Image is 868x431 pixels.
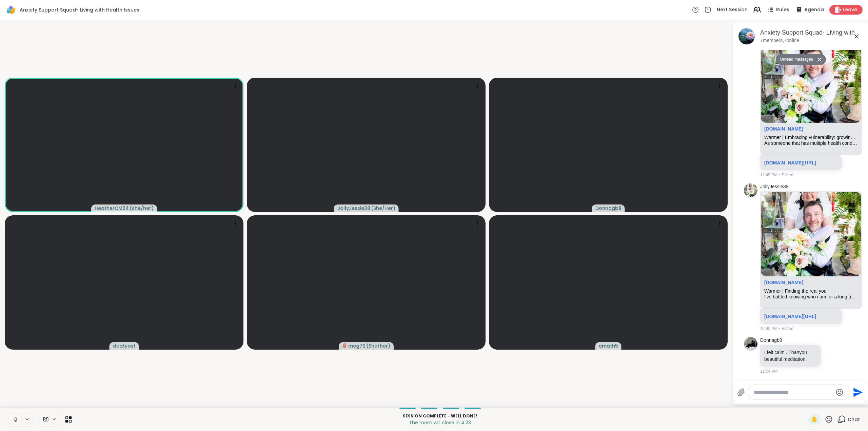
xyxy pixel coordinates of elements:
button: Unread messages [776,54,815,65]
span: Edited [782,172,793,178]
span: 12:45 PM [760,172,777,178]
p: I felt calm . Thanyou beautiful meditation. [764,349,817,363]
p: 7 members, 7 online [760,37,799,44]
img: ShareWell Logomark [5,4,17,16]
img: Warmer | Finding the real you [761,192,861,276]
span: 12:45 PM [760,326,777,332]
span: Anxiety Support Squad- Living with Health Issues [20,6,139,13]
div: I've battled knowing who i am for a long time, and after years of continuing to work on myself i ... [764,294,858,300]
span: ( She/Her ) [371,205,395,212]
a: Attachment [764,280,803,285]
span: JollyJessie38 [337,205,370,212]
p: Session Complete - well done! [76,413,804,419]
span: Chat [848,416,860,423]
textarea: Type your message [754,389,833,396]
span: Leave [843,6,857,13]
span: Edited [782,326,793,332]
img: Anxiety Support Squad- Living with Health Issues, Oct 13 [738,28,755,44]
a: [DOMAIN_NAME][URL] [764,160,816,165]
span: ( She/her ) [366,342,390,349]
a: [DOMAIN_NAME][URL] [764,314,816,319]
span: Next Session [717,6,748,13]
div: Anxiety Support Squad- Living with Health Issues, [DATE] [760,28,863,37]
button: Emoji picker [835,388,844,396]
img: https://sharewell-space-live.sfo3.digitaloceanspaces.com/user-generated/dd002af1-3885-43cd-b76a-2... [744,337,757,351]
span: ( she/her ) [130,205,154,212]
img: Warmer | Embracing vulnerability: growing into yourself [761,38,861,123]
span: • [779,326,780,332]
span: dcatyost [113,342,136,349]
p: The room will close in 4:23 [76,419,804,426]
div: Warmer | Embracing vulnerability: growing into yourself [764,135,858,140]
span: 12:54 PM [760,368,777,374]
span: • [779,172,780,178]
div: Warmer | Finding the real you [764,288,858,294]
span: emath5 [599,342,618,349]
a: JollyJessie38 [760,183,788,190]
img: https://sharewell-space-live.sfo3.digitaloceanspaces.com/user-generated/3602621c-eaa5-4082-863a-9... [744,183,757,197]
button: Send [849,385,865,400]
div: As someone that has multiple health conditions, I have learned that while I may have pain, and wh... [764,140,858,146]
span: audio-muted [342,344,347,348]
span: Rules [776,6,789,13]
span: meg79 [348,342,366,349]
span: Agenda [804,6,824,13]
a: Attachment [764,126,803,132]
span: ✋ [811,415,818,424]
span: Donnagb8 [595,205,622,212]
span: HeatherCM24 [95,205,129,212]
a: Donnagb8 [760,337,782,344]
